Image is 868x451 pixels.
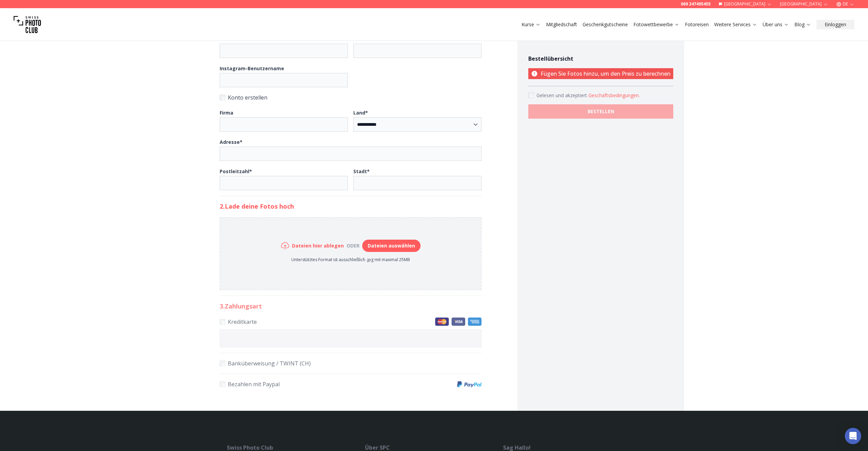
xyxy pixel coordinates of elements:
[220,36,237,42] b: E-Mail *
[792,20,814,29] button: Blog
[763,21,789,28] a: Über uns
[631,20,682,29] button: Fotowettbewerbe
[220,73,348,87] input: Instagram-Benutzername
[220,147,482,161] input: Adresse*
[580,20,631,29] button: Geschenkgutscheine
[845,428,861,444] div: Open Intercom Messenger
[528,55,673,63] h4: Bestellübersicht
[353,168,370,175] b: Stadt *
[760,20,792,29] button: Über uns
[711,20,760,29] button: Weitere Services
[528,68,673,79] p: Fügen Sie Fotos hinzu, um den Preis zu berechnen
[220,93,482,102] label: Konto erstellen
[344,242,362,249] div: oder
[528,92,534,98] input: Accept terms
[220,176,348,190] input: Postleitzahl*
[220,117,348,132] input: Firma
[521,21,541,28] a: Kurse
[14,11,41,38] img: Swiss photo club
[528,104,673,119] button: BESTELLEN
[220,139,242,145] b: Adresse *
[353,109,368,116] b: Land *
[220,95,225,100] input: Konto erstellen
[543,20,580,29] button: Mitgliedschaft
[714,21,757,28] a: Weitere Services
[588,92,640,99] button: Accept termsGelesen und akzeptiert
[588,108,614,115] b: BESTELLEN
[220,44,348,58] input: E-Mail*
[220,201,482,211] h2: 2. Lade deine Fotos hoch
[353,117,482,132] select: Land*
[220,168,252,175] b: Postleitzahl *
[353,176,482,190] input: Stadt*
[681,1,710,7] a: 069 247495455
[546,21,577,28] a: Mitgliedschaft
[794,21,811,28] a: Blog
[685,21,709,28] a: Fotoreisen
[292,242,344,249] h6: Dateien hier ablegen
[682,20,711,29] button: Fotoreisen
[220,109,233,116] b: Firma
[353,44,482,58] input: Telefon*
[633,21,679,28] a: Fotowettbewerbe
[362,240,421,252] button: Dateien auswählen
[583,21,628,28] a: Geschenkgutscheine
[519,20,543,29] button: Kurse
[353,36,376,42] b: Telefon *
[281,257,421,262] p: Unterstütztes Format ist ausschließlich .jpg mit maximal 25MB
[816,20,854,29] button: Einloggen
[220,65,284,72] b: Instagram-Benutzername
[536,92,588,99] span: Gelesen und akzeptiert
